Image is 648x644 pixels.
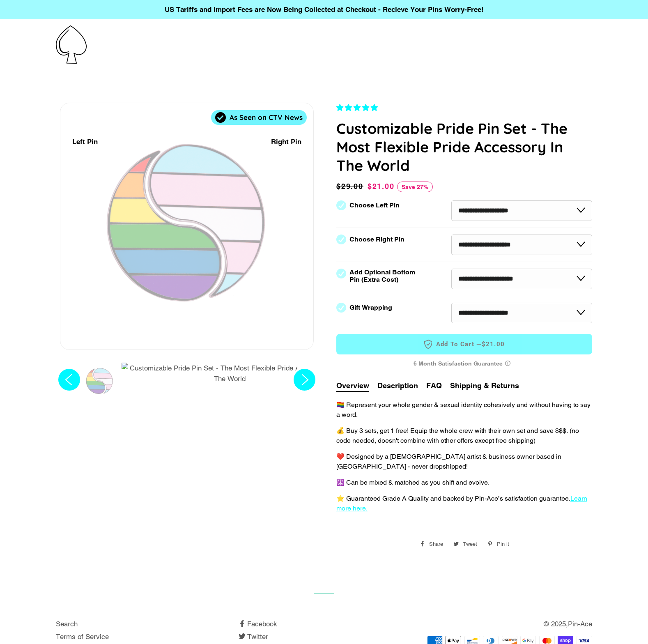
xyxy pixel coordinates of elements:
[450,380,519,391] button: Shipping & Returns
[122,363,338,384] img: Customizable Pride Pin Set - The Most Flexible Pride Accessory In The World
[336,380,369,392] button: Overview
[349,339,580,350] span: Add to Cart —
[463,538,481,550] span: Tweet
[336,181,365,192] span: $29.00
[568,620,592,628] a: Pin-Ace
[497,538,513,550] span: Pin it
[336,478,592,488] p: ☮️ Can be mixed & matched as you shift and evolve.
[56,620,78,628] a: Search
[336,426,592,446] p: 💰 Buy 3 sets, get 1 free! Equip the whole crew with their own set and save $$$. (no code needed, ...
[368,182,395,191] span: $21.00
[482,340,505,349] span: $21.00
[336,103,380,112] span: 4.83 stars
[349,202,400,209] label: Choose Left Pin
[377,380,418,391] button: Description
[429,538,447,550] span: Share
[239,620,277,628] a: Facebook
[336,400,592,420] p: 🏳️‍🌈 Represent your whole gender & sexual identity cohesively and without having to say a word.
[56,632,109,641] a: Terms of Service
[336,452,592,471] p: ❤️ Designed by a [DEMOGRAPHIC_DATA] artist & business owner based in [GEOGRAPHIC_DATA] - never dr...
[422,619,592,630] p: © 2025,
[239,632,268,641] a: Twitter
[336,494,592,513] p: ⭐️ Guaranteed Grade A Quality and backed by Pin-Ace’s satisfaction guarantee.
[426,380,442,391] button: FAQ
[349,236,404,243] label: Choose Right Pin
[349,304,392,311] label: Gift Wrapping
[349,269,418,283] label: Add Optional Bottom Pin (Extra Cost)
[336,356,592,371] div: 6 Month Satisfaction Guarantee
[336,334,592,354] button: Add to Cart —$21.00
[291,362,318,401] button: Next slide
[271,136,301,147] div: Right Pin
[119,362,340,388] button: Customizable Pride Pin Set - The Most Flexible Pride Accessory In The World
[56,362,83,401] button: Previous slide
[397,182,433,192] span: Save 27%
[336,119,592,175] h1: Customizable Pride Pin Set - The Most Flexible Pride Accessory In The World
[56,25,87,64] img: Pin-Ace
